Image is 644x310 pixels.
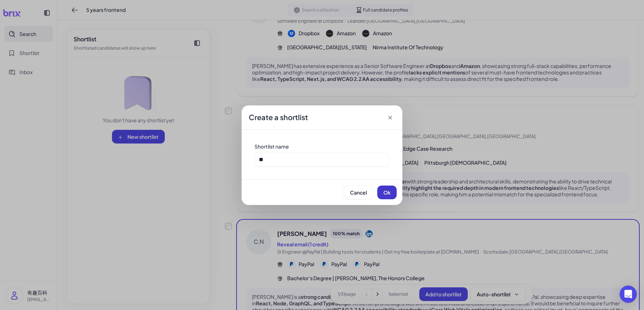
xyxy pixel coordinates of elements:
[344,186,373,199] button: Cancel
[350,189,367,196] span: Cancel
[620,286,637,303] div: Open Intercom Messenger
[255,143,389,150] div: Shortlist name
[377,186,397,199] button: Ok
[383,189,391,196] span: Ok
[249,112,308,122] span: Create a shortlist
